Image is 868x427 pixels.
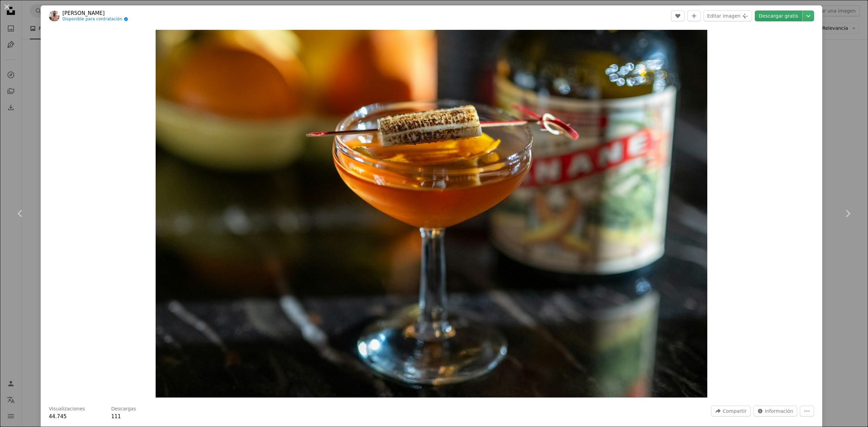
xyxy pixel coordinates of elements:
button: Ampliar en esta imagen [156,30,708,398]
span: Compartir [723,406,746,416]
span: 111 [111,413,121,420]
button: Añade a la colección [687,11,701,21]
h3: Visualizaciones [49,406,85,412]
button: Compartir esta imagen [711,406,750,416]
a: Siguiente [827,181,868,246]
button: Elegir el tamaño de descarga [803,11,814,21]
span: 44.745 [49,413,67,420]
img: Ve al perfil de Michael Kahn [49,11,60,21]
span: Información [765,406,793,416]
button: Más acciones [800,406,814,416]
button: Estadísticas sobre esta imagen [753,406,797,416]
a: [PERSON_NAME] [62,10,128,17]
button: Editar imagen [704,11,752,21]
h3: Descargas [111,406,136,412]
img: Un primer plano de una bebida en un vaso sobre una mesa [156,30,708,398]
a: Disponible para contratación [62,17,128,22]
button: Me gusta [671,11,685,21]
a: Descargar gratis [755,11,802,21]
